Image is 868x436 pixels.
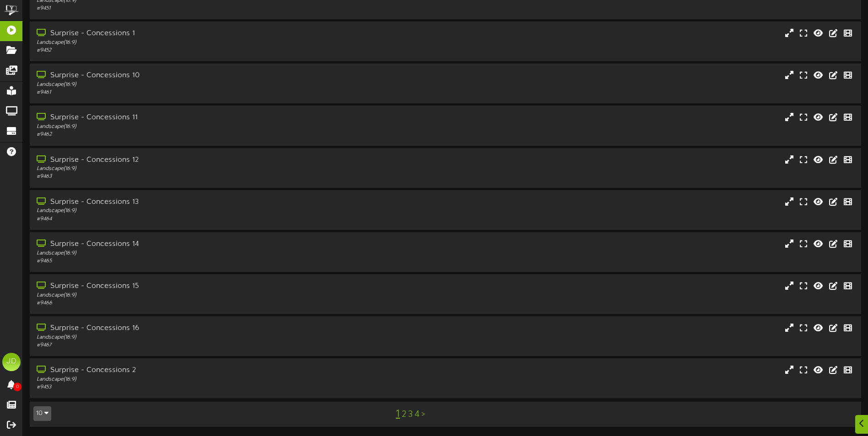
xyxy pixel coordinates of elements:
[37,197,369,207] div: Surprise - Concessions 13
[37,239,369,250] div: Surprise - Concessions 14
[13,383,22,391] span: 0
[37,89,369,96] div: # 9461
[37,341,369,349] div: # 9467
[37,334,369,341] div: Landscape ( 16:9 )
[37,112,369,123] div: Surprise - Concessions 11
[37,281,369,292] div: Surprise - Concessions 15
[37,299,369,307] div: # 9466
[408,409,413,420] a: 3
[37,257,369,265] div: # 9465
[37,131,369,138] div: # 9462
[37,155,369,165] div: Surprise - Concessions 12
[37,376,369,383] div: Landscape ( 16:9 )
[37,323,369,334] div: Surprise - Concessions 16
[37,383,369,391] div: # 9453
[33,406,51,421] button: 10
[37,365,369,376] div: Surprise - Concessions 2
[37,215,369,223] div: # 9464
[37,123,369,131] div: Landscape ( 16:9 )
[37,173,369,181] div: # 9463
[421,409,425,420] a: >
[37,207,369,215] div: Landscape ( 16:9 )
[37,39,369,47] div: Landscape ( 16:9 )
[37,28,369,39] div: Surprise - Concessions 1
[37,5,369,12] div: # 9451
[37,81,369,89] div: Landscape ( 16:9 )
[2,353,21,371] div: JD
[415,409,420,420] a: 4
[37,165,369,173] div: Landscape ( 16:9 )
[37,47,369,54] div: # 9452
[37,70,369,81] div: Surprise - Concessions 10
[402,409,406,420] a: 2
[396,408,400,420] a: 1
[37,250,369,257] div: Landscape ( 16:9 )
[37,292,369,299] div: Landscape ( 16:9 )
